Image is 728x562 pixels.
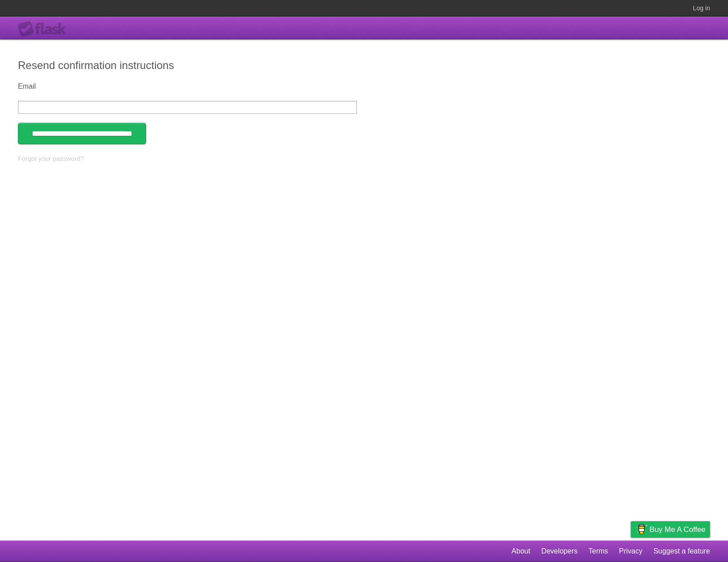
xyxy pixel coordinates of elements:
a: Privacy [619,543,642,560]
a: Forgot your password? [18,155,84,162]
a: Terms [589,543,608,560]
a: Suggest a feature [654,543,710,560]
a: About [511,543,530,560]
img: Buy me a coffee [635,522,647,537]
label: Email [18,82,357,91]
a: Developers [541,543,577,560]
span: Buy me a coffee [650,522,706,537]
div: Flask [18,21,72,37]
h2: Resend confirmation instructions [18,57,710,73]
a: Buy me a coffee [631,521,710,538]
